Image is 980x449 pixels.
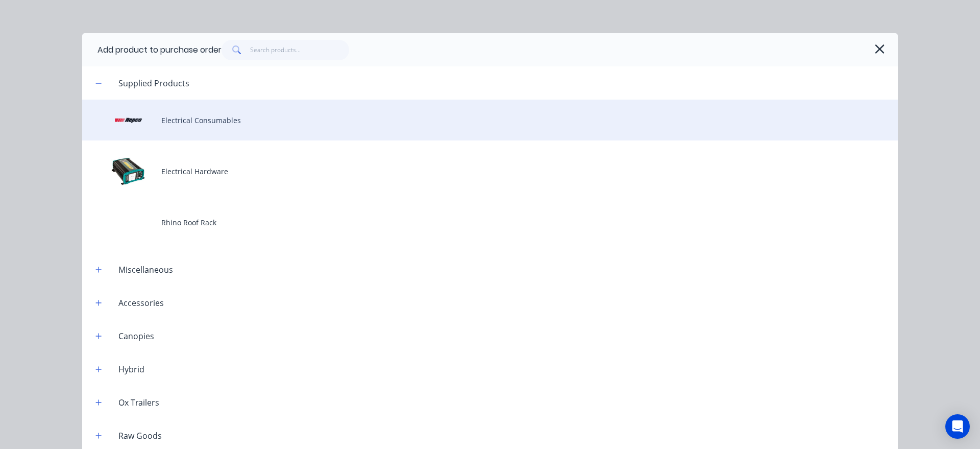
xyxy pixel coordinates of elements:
div: Supplied Products [110,77,198,89]
input: Search products... [250,40,350,60]
div: Open Intercom Messenger [945,414,970,439]
div: Ox Trailers [110,396,167,409]
div: Accessories [110,297,172,309]
div: Raw Goods [110,430,170,442]
div: Add product to purchase order [97,44,222,56]
div: Canopies [110,330,162,342]
div: Miscellaneous [110,264,181,276]
div: Hybrid [110,363,153,375]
